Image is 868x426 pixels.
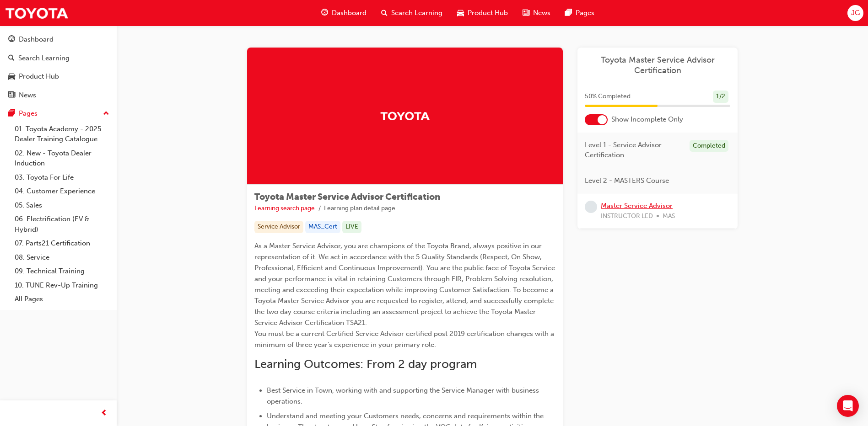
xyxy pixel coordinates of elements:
span: JG [851,8,860,18]
button: JG [847,5,863,21]
span: pages-icon [8,110,15,118]
span: INSTRUCTOR LED [601,211,653,222]
button: Pages [4,105,113,122]
span: car-icon [457,7,464,19]
span: MAS [663,211,675,222]
a: news-iconNews [515,4,558,22]
div: Pages [19,108,38,119]
div: 1 / 2 [713,91,728,103]
a: pages-iconPages [558,4,602,22]
img: Trak [5,3,69,23]
div: Open Intercom Messenger [837,395,859,417]
span: car-icon [8,73,15,81]
a: Toyota Master Service Advisor Certification [585,55,730,75]
a: 05. Sales [11,198,113,213]
span: search-icon [8,54,15,63]
button: DashboardSearch LearningProduct HubNews [4,29,113,105]
a: 10. TUNE Rev-Up Training [11,278,113,293]
span: Dashboard [332,8,367,18]
a: car-iconProduct Hub [450,4,515,22]
span: Level 2 - MASTERS Course [585,176,669,186]
span: guage-icon [321,7,328,19]
div: Search Learning [18,53,70,64]
div: Service Advisor [254,221,303,233]
span: guage-icon [8,36,15,44]
a: 06. Electrification (EV & Hybrid) [11,212,113,236]
span: learningRecordVerb_NONE-icon [585,201,597,213]
a: Search Learning [4,50,113,67]
div: Completed [690,140,728,152]
a: Product Hub [4,68,113,85]
a: Dashboard [4,31,113,48]
a: Master Service Advisor [601,202,673,210]
a: 07. Parts21 Certification [11,236,113,250]
span: Pages [576,8,594,18]
span: As a Master Service Advisor, you are champions of the Toyota Brand, always positive in our repres... [254,242,557,349]
a: Learning search page [254,204,315,212]
span: Learning Outcomes: From 2 day program [254,357,477,371]
span: up-icon [103,108,109,120]
a: 02. New - Toyota Dealer Induction [11,146,113,170]
div: LIVE [342,221,361,233]
a: 01. Toyota Academy - 2025 Dealer Training Catalogue [11,122,113,146]
div: MAS_Cert [305,221,340,233]
a: search-iconSearch Learning [374,4,450,22]
span: search-icon [381,7,388,19]
div: Dashboard [19,34,54,45]
span: news-icon [8,91,15,100]
span: prev-icon [101,408,108,419]
span: News [533,8,550,18]
span: Show Incomplete Only [611,114,683,125]
li: Learning plan detail page [324,203,395,214]
span: news-icon [523,7,529,19]
a: 09. Technical Training [11,264,113,278]
a: 04. Customer Experience [11,184,113,198]
div: News [19,90,36,101]
span: Search Learning [391,8,442,18]
span: Toyota Master Service Advisor Certification [254,192,440,202]
span: pages-icon [565,7,572,19]
a: All Pages [11,292,113,306]
a: News [4,87,113,104]
span: Product Hub [468,8,508,18]
span: Best Service in Town, working with and supporting the Service Manager with business operations. [267,386,541,405]
div: Product Hub [19,71,59,82]
span: 50 % Completed [585,91,631,102]
span: Level 1 - Service Advisor Certification [585,140,682,160]
a: guage-iconDashboard [314,4,374,22]
a: 08. Service [11,250,113,265]
img: Trak [380,108,430,124]
a: 03. Toyota For Life [11,170,113,185]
